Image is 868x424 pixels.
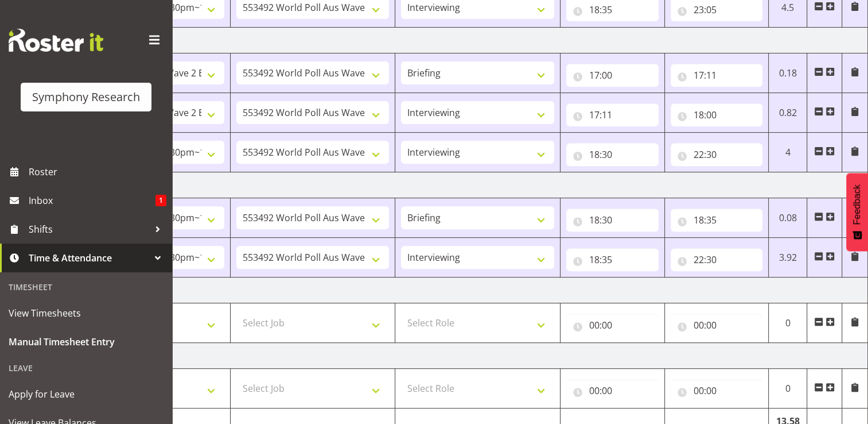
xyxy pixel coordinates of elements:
td: [DATE] [65,277,868,303]
div: Leave [3,356,169,380]
a: View Timesheets [3,299,169,327]
a: Apply for Leave [3,380,169,408]
div: Timesheet [3,275,169,299]
span: Time & Attendance [29,249,149,267]
span: 1 [155,195,166,206]
input: Click to select... [671,248,763,271]
input: Click to select... [671,314,763,337]
td: 0.18 [769,53,807,93]
td: 0.82 [769,93,807,133]
input: Click to select... [671,103,763,126]
span: View Timesheets [9,304,164,322]
td: 3.92 [769,238,807,277]
span: Inbox [29,192,155,209]
span: Manual Timesheet Entry [9,333,164,350]
input: Click to select... [566,209,659,232]
span: Feedback [852,184,862,225]
input: Click to select... [566,379,659,402]
input: Click to select... [566,103,659,126]
input: Click to select... [566,143,659,166]
div: Symphony Research [32,88,140,106]
input: Click to select... [671,64,763,87]
td: 0 [769,303,807,343]
input: Click to select... [671,143,763,166]
td: 4 [769,133,807,172]
td: [DATE] [65,28,868,53]
span: Apply for Leave [9,386,164,403]
img: Rosterit website logo [9,29,103,52]
input: Click to select... [566,314,659,337]
button: Feedback - Show survey [846,173,868,251]
a: Manual Timesheet Entry [3,327,169,356]
input: Click to select... [566,248,659,271]
td: 0.08 [769,198,807,238]
td: [DATE] [65,343,868,369]
td: [DATE] [65,172,868,198]
td: 0 [769,369,807,408]
input: Click to select... [671,379,763,402]
input: Click to select... [671,209,763,232]
span: Shifts [29,221,149,238]
input: Click to select... [566,64,659,87]
span: Roster [29,163,166,180]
